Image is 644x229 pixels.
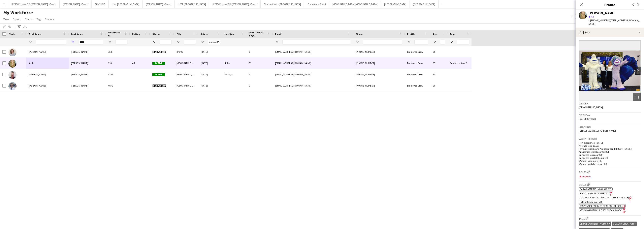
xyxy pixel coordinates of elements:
a: View [2,17,10,22]
button: Open Filter Menu [108,40,112,44]
div: [DATE] [198,69,222,80]
div: 35 [430,58,447,69]
span: Performers (Actor) [580,200,602,203]
button: Open Filter Menu [152,40,156,44]
button: Open Filter Menu [71,40,75,44]
span: Joined [201,33,208,36]
img: Amber Davis [8,60,17,68]
div: [PHONE_NUMBER] [353,46,405,57]
p: Applications total count: 1851 [579,150,641,153]
h3: Profile [576,2,644,7]
div: [PHONE_NUMBER] [353,69,405,80]
div: [PERSON_NAME] [26,80,69,91]
span: City [176,33,181,36]
span: Workforce ID [108,31,123,37]
span: t. [PHONE_NUMBER] [588,19,609,22]
img: Crew avatar or photo [579,40,641,101]
div: Employed Crew [405,46,430,57]
div: [DATE] [198,46,222,57]
input: Email Filter Input [282,40,351,44]
span: Profile [407,33,415,36]
span: Comms [45,17,54,21]
app-action-btn: Advanced filters [17,24,22,29]
div: CeraVe content factory [579,222,611,226]
div: 5 [247,69,273,80]
span: Tags [450,33,455,36]
div: Employed Crew [405,58,430,69]
div: [PERSON_NAME] [69,69,106,80]
span: Working With Children Check (WWCC) [580,209,622,212]
button: Open Filter Menu [275,40,279,44]
img: Liam Davis [8,82,17,90]
span: View [3,17,9,21]
div: 0 [247,80,273,91]
div: CeraVe content factory, Coach Activation, FIFA [GEOGRAPHIC_DATA], Genesis, Ive - premium, Little ... [447,58,472,69]
div: [PHONE_NUMBER] [353,80,405,91]
button: UBER [GEOGRAPHIC_DATA] [175,0,209,8]
button: Open Filter Menu [29,40,32,44]
div: Bio [576,28,644,37]
span: Jobs (last 90 days) [249,31,265,37]
h3: Tags [579,216,641,221]
div: 4186 [106,69,130,80]
div: Bronte [174,46,198,57]
p: First experience: [DATE] [579,141,641,144]
div: Open photos pop-in [633,93,641,101]
span: | [EMAIL_ADDRESS][DOMAIN_NAME] [588,19,639,25]
a: Tag [35,17,42,22]
div: [EMAIL_ADDRESS][DOMAIN_NAME] [273,69,353,80]
button: SAMSUNG [92,0,109,8]
div: 20 [430,80,447,91]
a: Status [23,17,34,22]
div: [EMAIL_ADDRESS][DOMAIN_NAME] [273,80,353,91]
input: Age Filter Input [440,40,445,44]
h3: Skills [579,182,641,187]
div: [GEOGRAPHIC_DATA] [174,58,198,69]
span: Bar & Catering (Mixologist) [580,188,612,191]
p: Worked jobs count: 105 [579,159,641,162]
div: [DATE] [198,58,222,69]
button: Open Filter Menu [201,40,204,44]
span: Fully Vaccinated (Vaccination Certificate) [580,196,629,199]
span: Photo [8,33,15,36]
span: Food Handler Certificate [580,192,610,195]
div: [PERSON_NAME] [69,58,106,69]
div: 4830 [106,80,130,91]
div: [PERSON_NAME] [26,46,69,57]
span: Suspended [152,51,166,54]
span: Suspended [152,84,166,87]
div: Employed Crew [405,80,430,91]
p: Favourite job: Brand Ambassador ([PERSON_NAME]) [579,147,641,150]
p: Cancelled jobs count: 0 [579,153,641,156]
button: Open Filter Menu [356,40,359,44]
div: [PERSON_NAME] [69,80,106,91]
div: 199 [106,58,130,69]
div: [PERSON_NAME] [26,69,69,80]
span: Export [13,17,21,21]
button: Open Filter Menu [407,40,411,44]
span: Status [25,17,33,21]
button: Open Filter Menu [176,40,180,44]
div: [DATE] [198,80,222,91]
input: Joined Filter Input [208,40,220,44]
div: [GEOGRAPHIC_DATA] [174,69,198,80]
button: Everyone2,117 [575,14,595,19]
button: Uber [GEOGRAPHIC_DATA] [109,0,143,8]
div: Amber [26,58,69,69]
h3: Roles [579,170,641,174]
span: Tag [37,17,41,21]
input: First Name Filter Input [36,40,66,44]
span: Active [152,62,165,65]
span: Last Name [71,33,83,36]
button: [PERSON_NAME]'s Board [60,0,92,8]
span: Status [152,33,160,36]
button: [GEOGRAPHIC_DATA]/[GEOGRAPHIC_DATA] [329,0,381,8]
input: Last Name Filter Input [78,40,103,44]
a: Export [11,17,22,22]
div: 358 [106,46,130,57]
div: 4.2 [130,58,150,69]
div: Employed Crew [405,69,430,80]
input: Profile Filter Input [414,40,428,44]
app-action-btn: Export XLSX [23,24,27,29]
div: [EMAIL_ADDRESS][DOMAIN_NAME] [273,46,353,57]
